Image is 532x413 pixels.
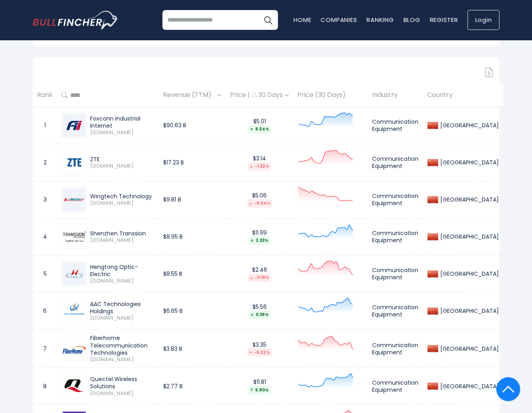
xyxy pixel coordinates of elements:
[90,263,154,278] div: Hengtong Optic-Electric
[159,255,226,292] td: $8.55 B
[63,188,86,211] img: 600745.SS.png
[33,144,57,181] td: 2
[249,236,270,245] div: 2.33%
[33,107,57,144] td: 1
[248,125,271,133] div: 8.54%
[368,367,423,404] td: Communication Equipment
[63,299,86,322] img: 2018.HK.png
[159,367,226,404] td: $2.77 B
[159,292,226,330] td: $6.65 B
[90,193,154,200] div: Wingtech Technology
[368,107,423,144] td: Communication Equipment
[90,237,154,244] span: [DOMAIN_NAME]
[398,83,414,90] a: Sign in
[230,378,289,393] div: $11.81
[248,273,271,282] div: -3.10%
[159,330,226,367] td: $3.83 B
[438,345,499,352] div: [GEOGRAPHIC_DATA]
[63,151,86,174] img: 0763.HK.png
[368,292,423,330] td: Communication Equipment
[90,115,154,129] div: Foxconn Industrial Internet
[438,382,499,389] div: [GEOGRAPHIC_DATA]
[249,310,270,319] div: 0.39%
[90,163,154,170] span: [DOMAIN_NAME]
[368,83,423,107] th: Industry
[368,255,423,292] td: Communication Equipment
[33,181,57,218] td: 3
[63,337,86,360] img: 600498.SS.png
[258,10,278,30] button: Search
[230,341,289,356] div: $3.35
[90,230,154,237] div: Shenzhen Transsion
[438,307,499,314] div: [GEOGRAPHIC_DATA]
[247,199,272,207] div: -9.24%
[90,129,154,136] span: [DOMAIN_NAME]
[90,390,154,397] span: [DOMAIN_NAME]
[90,200,154,207] span: [DOMAIN_NAME]
[230,118,289,133] div: $5.01
[90,334,154,356] div: Fiberhome Telecommunication Technologies
[438,196,499,203] div: [GEOGRAPHIC_DATA]
[368,218,423,255] td: Communication Equipment
[467,10,499,30] a: Login
[159,181,226,218] td: $9.81 B
[33,330,57,367] td: 7
[159,218,226,255] td: $8.95 B
[90,375,154,389] div: Quectel Wireless Solutions
[366,16,394,24] a: Ranking
[294,16,311,24] a: Home
[438,270,499,277] div: [GEOGRAPHIC_DATA]
[368,330,423,367] td: Communication Equipment
[230,229,289,245] div: $11.99
[230,303,289,319] div: $5.56
[90,356,154,363] span: [DOMAIN_NAME]
[33,292,57,330] td: 6
[438,159,499,166] div: [GEOGRAPHIC_DATA]
[248,385,270,394] div: 5.80%
[33,83,57,107] th: Rank
[63,114,86,137] img: 601138.SS.png
[63,231,86,243] img: 688036.SS.png
[230,155,289,170] div: $3.14
[321,16,357,24] a: Companies
[33,11,118,29] a: Go to homepage
[438,122,499,129] div: [GEOGRAPHIC_DATA]
[230,192,289,207] div: $5.06
[438,233,499,240] div: [GEOGRAPHIC_DATA]
[63,262,86,285] img: 600487.SS.png
[90,278,154,285] span: [DOMAIN_NAME]
[293,83,368,107] th: Price (30 Days)
[230,266,289,282] div: $2.46
[430,16,458,24] a: Register
[163,89,215,101] span: Revenue (TTM)
[159,107,226,144] td: $90.63 B
[33,218,57,255] td: 4
[33,11,118,29] img: bullfincher logo
[159,144,226,181] td: $17.23 B
[368,181,423,218] td: Communication Equipment
[90,300,154,315] div: AAC Technologies Holdings
[63,374,86,397] img: 603236.SS.png
[33,255,57,292] td: 5
[230,91,289,99] div: Price | 30 Days
[90,156,154,163] div: ZTE
[33,367,57,404] td: 8
[247,348,272,356] div: -6.22%
[403,16,420,24] a: Blog
[90,315,154,322] span: [DOMAIN_NAME]
[368,144,423,181] td: Communication Equipment
[248,162,271,170] div: -1.32%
